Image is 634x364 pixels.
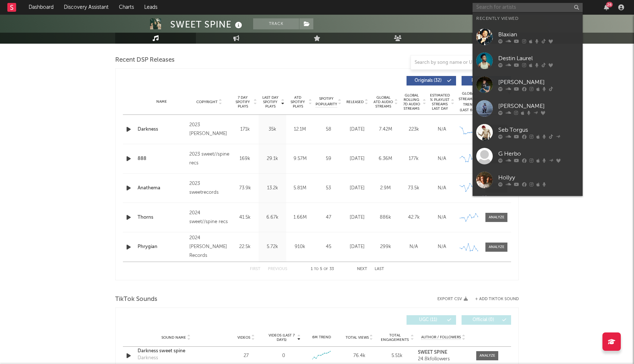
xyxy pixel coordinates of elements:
[473,144,583,168] a: G Herbo
[305,335,339,340] div: 6M Trend
[345,243,369,251] div: [DATE]
[473,73,583,97] a: [PERSON_NAME]
[498,54,579,63] div: Destin Laurel
[462,76,511,85] button: Features(1)
[418,357,469,362] div: 24.8k followers
[237,335,250,340] span: Videos
[346,100,364,104] span: Released
[316,96,337,107] span: Spotify Popularity
[462,315,511,325] button: Official(0)
[411,60,488,66] input: Search by song name or URL
[189,121,229,138] div: 2023 [PERSON_NAME]
[430,243,454,251] div: N/A
[475,297,519,301] button: + Add TikTok Sound
[345,126,369,133] div: [DATE]
[138,243,186,251] a: Phrygian
[373,95,393,109] span: Global ATD Audio Streams
[468,297,519,301] button: + Add TikTok Sound
[437,297,468,301] button: Export CSV
[401,214,426,221] div: 42.7k
[373,185,398,192] div: 2.9M
[250,267,260,271] button: First
[373,214,398,221] div: 886k
[288,126,312,133] div: 12.1M
[498,30,579,39] div: Blaxian
[233,155,257,163] div: 169k
[316,243,341,251] div: 45
[430,93,450,111] span: Estimated % Playlist Streams Last Day
[345,214,369,221] div: [DATE]
[316,126,341,133] div: 58
[138,126,186,133] a: Darkness
[233,243,257,251] div: 22.5k
[380,352,414,360] div: 5.51k
[233,95,252,109] span: 7 Day Spotify Plays
[380,333,410,342] span: Total Engagements
[161,335,186,340] span: Sound Name
[407,315,456,325] button: UGC(11)
[316,214,341,221] div: 47
[138,185,186,192] a: Anathema
[473,25,583,49] a: Blaxian
[189,179,229,197] div: 2023 sweetrecords
[316,155,341,163] div: 59
[407,76,456,85] button: Originals(32)
[466,79,500,83] span: Features ( 1 )
[189,234,229,260] div: 2024 [PERSON_NAME] Records
[466,318,500,322] span: Official ( 0 )
[260,214,284,221] div: 6.67k
[604,4,609,10] button: 26
[302,265,342,274] div: 1 5 33
[430,126,454,133] div: N/A
[345,155,369,163] div: [DATE]
[260,155,284,163] div: 29.1k
[189,150,229,168] div: 2023 sweet//spine recs
[473,97,583,120] a: [PERSON_NAME]
[316,185,341,192] div: 53
[138,155,186,163] a: 888
[170,18,244,30] div: SWEET SPINE
[324,267,328,271] span: of
[401,243,426,251] div: N/A
[430,155,454,163] div: N/A
[233,126,257,133] div: 171k
[373,243,398,251] div: 299k
[411,318,445,322] span: UGC ( 11 )
[473,120,583,144] a: Seb Torgus
[498,125,579,134] div: Seb Torgus
[253,18,299,29] button: Track
[430,214,454,221] div: N/A
[401,185,426,192] div: 73.5k
[260,95,280,109] span: Last Day Spotify Plays
[189,209,229,226] div: 2024 sweet//spine recs
[288,155,312,163] div: 9.57M
[401,93,422,111] span: Global Rolling 7D Audio Streams
[473,168,583,192] a: Hollyy
[375,267,384,271] button: Last
[418,350,469,355] a: SWEET SPINE
[498,102,579,110] div: [PERSON_NAME]
[498,149,579,158] div: G Herbo
[314,267,318,271] span: to
[260,126,284,133] div: 35k
[138,214,186,221] div: Thorns
[115,295,157,304] span: TikTok Sounds
[260,243,284,251] div: 5.72k
[357,267,367,271] button: Next
[473,3,583,12] input: Search for artists
[476,14,579,23] div: Recently Viewed
[282,352,285,360] div: 0
[401,126,426,133] div: 223k
[498,78,579,87] div: [PERSON_NAME]
[267,333,296,342] span: Videos (last 7 days)
[346,335,369,340] span: Total Views
[288,95,307,109] span: ATD Spotify Plays
[430,185,454,192] div: N/A
[138,347,214,355] a: Darkness sweet spine
[606,2,613,7] div: 26
[345,185,369,192] div: [DATE]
